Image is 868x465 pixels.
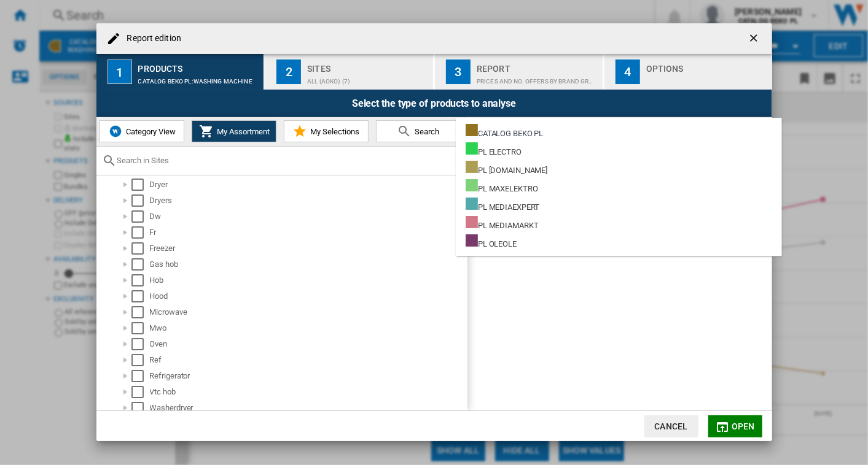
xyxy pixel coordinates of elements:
div: PL ELECTRO [466,142,522,158]
div: PL [DOMAIN_NAME] [466,161,547,176]
div: PL MAXELEKTRO [466,179,538,194]
div: PL MEDIAEXPERT [466,198,540,213]
div: CATALOG BEKO PL [466,124,544,139]
div: PL MEDIAMARKT [466,216,539,231]
div: PL OLEOLE [466,234,517,250]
